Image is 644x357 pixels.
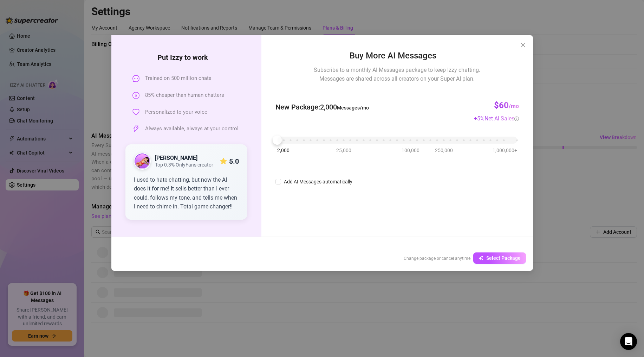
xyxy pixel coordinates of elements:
[145,108,207,117] span: Personalized to your voice
[404,256,470,261] span: Change package or cancel anytime
[135,154,150,169] img: public
[134,175,239,211] div: I used to hate chatting, but now the AI does it for me! It sells better than I ever could, follow...
[145,74,212,83] span: Trained on 500 million chats
[220,158,227,165] span: star
[336,146,351,154] span: 25,000
[473,252,526,264] button: Select Package
[493,146,517,154] span: 1,000,000+
[275,102,369,113] span: New Package : 2,000
[349,49,444,63] span: Buy More AI Messages
[155,155,197,161] strong: [PERSON_NAME]
[514,117,519,121] span: info-circle
[277,146,289,154] span: 2,000
[435,146,453,154] span: 250,000
[157,53,215,62] strong: Put Izzy to work
[132,75,139,82] span: message
[337,105,369,111] span: Messages/mo
[132,108,139,115] span: heart
[509,103,519,109] span: /mo
[401,146,419,154] span: 100,000
[132,92,139,99] span: dollar
[484,114,519,123] div: Net AI Sales
[284,178,352,186] div: Add AI Messages automatically
[145,125,239,133] span: Always available, always at your control
[132,125,139,132] span: thunderbolt
[145,91,224,100] span: 85% cheaper than human chatters
[486,255,521,261] span: Select Package
[518,42,529,48] span: Close
[155,162,213,168] span: Top 0.3% OnlyFans creator
[314,65,480,83] span: Subscribe to a monthly AI Messages package to keep Izzy chatting. Messages are shared across all ...
[518,39,529,51] button: Close
[229,157,239,165] strong: 5.0
[520,42,526,48] span: close
[494,100,519,111] h3: $60
[620,333,637,350] div: Open Intercom Messenger
[474,115,519,122] span: + 5 %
